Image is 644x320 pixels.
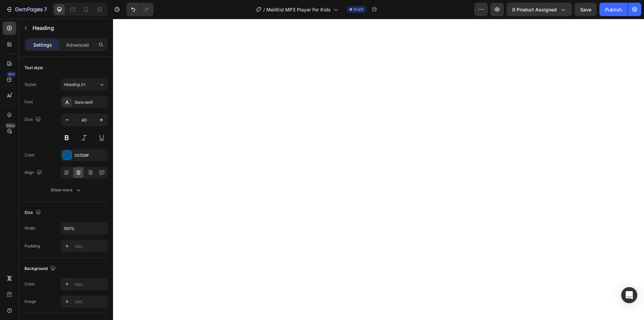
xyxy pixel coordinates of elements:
[24,65,43,71] div: Text style
[24,152,35,158] div: Color
[506,3,572,16] button: 0 product assigned
[66,41,89,48] p: Advanced
[24,168,43,177] div: Align
[61,222,107,234] input: Auto
[575,3,597,16] button: Save
[24,281,35,287] div: Color
[24,184,108,196] button: Show more
[6,72,16,77] div: 450
[24,99,33,105] div: Font
[51,187,82,193] div: Show more
[512,6,557,13] span: 0 product assigned
[24,82,36,88] div: Styles
[33,24,105,32] p: Heading
[126,3,154,16] div: Undo/Redo
[605,6,622,13] div: Publish
[33,41,52,48] p: Settings
[599,3,628,16] button: Publish
[621,287,637,303] div: Open Intercom Messenger
[24,225,36,231] div: Width
[5,123,16,128] div: Beta
[44,5,47,13] p: 7
[354,6,364,12] span: Draft
[3,3,50,16] button: 7
[64,82,86,88] span: Heading 2*
[266,6,331,13] span: MeliKid MP3 Player For Kids
[24,208,42,217] div: Size
[24,243,40,249] div: Padding
[74,243,106,249] div: Add...
[580,7,591,12] span: Save
[24,264,57,273] div: Background
[74,299,106,305] div: Add...
[263,6,265,13] span: /
[61,79,108,91] button: Heading 2*
[74,281,106,287] div: Add...
[24,299,36,305] div: Image
[74,152,106,158] div: 00558F
[113,19,644,320] iframe: Design area
[24,115,42,124] div: Size
[74,99,106,105] div: Sans-serif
